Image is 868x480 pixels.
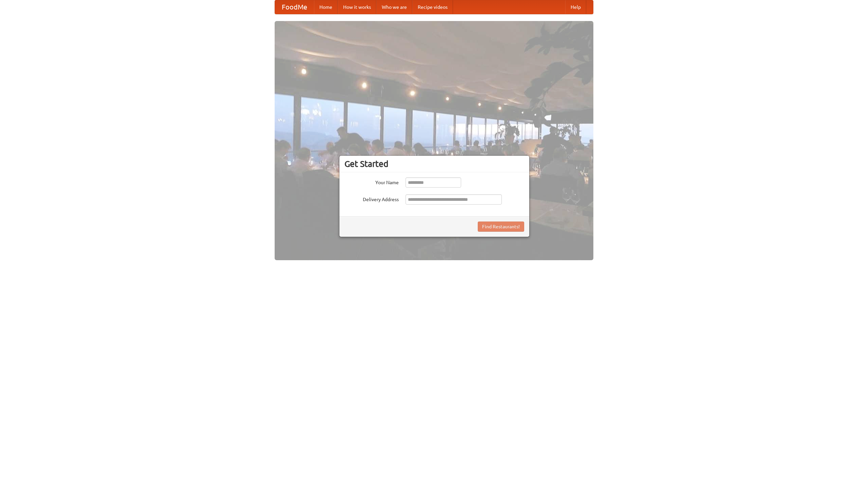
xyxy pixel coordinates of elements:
label: Your Name [344,177,399,186]
label: Delivery Address [344,194,399,203]
a: Help [565,0,586,14]
a: FoodMe [275,0,314,14]
a: Who we are [376,0,412,14]
button: Find Restaurants! [478,222,524,232]
a: Recipe videos [412,0,453,14]
h3: Get Started [344,159,524,169]
a: Home [314,0,338,14]
a: How it works [338,0,376,14]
